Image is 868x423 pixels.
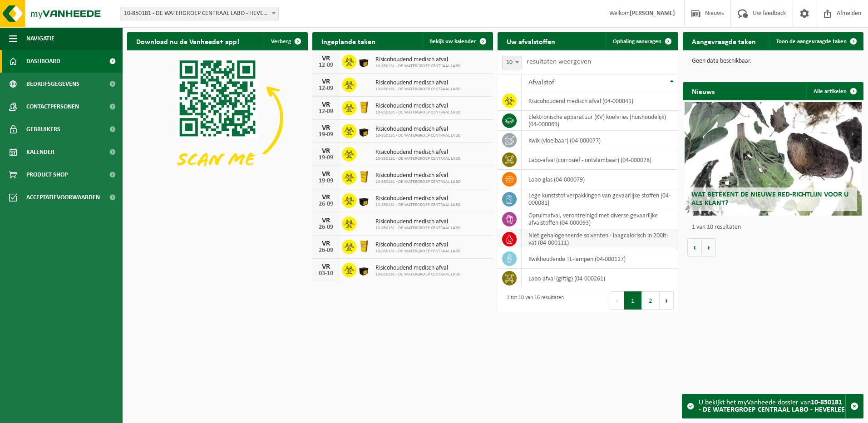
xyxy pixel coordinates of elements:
[356,123,372,138] img: LP-SB-00030-HPE-51
[26,50,60,73] span: Dashboard
[522,111,678,131] td: elektronische apparatuur (KV) koelvries (huishoudelijk) (04-000069)
[312,32,385,50] h2: Ingeplande taken
[613,39,661,44] span: Ophaling aanvragen
[26,141,54,163] span: Kalender
[691,191,848,207] span: Wat betekent de nieuwe RED-richtlijn voor u als klant?
[375,195,461,202] span: Risicohoudend medisch afval
[642,291,660,310] button: 2
[26,118,60,141] span: Gebruikers
[317,178,335,184] div: 19-09
[630,10,675,17] strong: [PERSON_NAME]
[683,32,765,50] h2: Aangevraagde taken
[610,291,624,310] button: Previous
[522,170,678,189] td: labo-glas (04-000079)
[522,189,678,209] td: lege kunststof verpakkingen van gevaarlijke stoffen (04-000081)
[356,261,372,277] img: LP-SB-00030-HPE-51
[317,240,335,247] div: VR
[375,103,461,110] span: Risicohoudend medisch afval
[522,249,678,269] td: kwikhoudende TL-lampen (04-000117)
[375,202,461,208] span: 10-850181 - DE WATERGROEP CENTRAAL LABO
[271,39,291,44] span: Verberg
[317,132,335,138] div: 19-09
[522,269,678,288] td: labo-afval (giftig) (04-000261)
[317,55,335,62] div: VR
[375,149,461,156] span: Risicohoudend medisch afval
[498,32,564,50] h2: Uw afvalstoffen
[317,263,335,271] div: VR
[317,224,335,231] div: 26-09
[522,91,678,111] td: risicohoudend medisch afval (04-000041)
[522,131,678,150] td: kwik (vloeibaar) (04-000077)
[685,102,862,216] a: Wat betekent de nieuwe RED-richtlijn voor u als klant?
[375,218,461,226] span: Risicohoudend medisch afval
[606,32,677,50] a: Ophaling aanvragen
[503,56,522,69] span: 10
[264,32,307,50] button: Verberg
[356,169,372,184] img: LP-SB-00060-HPE-C6
[317,85,335,92] div: 12-09
[26,186,100,209] span: Acceptatievoorwaarden
[356,53,372,69] img: LP-SB-00030-HPE-51
[317,155,335,161] div: 19-09
[624,291,642,310] button: 1
[317,78,335,85] div: VR
[356,99,372,115] img: LP-SB-00060-HPE-C6
[375,249,461,254] span: 10-850181 - DE WATERGROEP CENTRAAL LABO
[375,64,461,69] span: 10-850181 - DE WATERGROEP CENTRAAL LABO
[317,247,335,254] div: 26-09
[26,95,79,118] span: Contactpersonen
[806,82,863,100] a: Alle artikelen
[375,110,461,115] span: 10-850181 - DE WATERGROEP CENTRAAL LABO
[692,58,854,64] p: Geen data beschikbaar.
[375,241,461,249] span: Risicohoudend medisch afval
[127,50,308,186] img: Download de VHEPlus App
[26,27,54,50] span: Navigatie
[683,82,724,100] h2: Nieuws
[317,101,335,108] div: VR
[317,108,335,115] div: 12-09
[375,126,461,133] span: Risicohoudend medisch afval
[769,32,863,50] a: Toon de aangevraagde taken
[702,238,716,256] button: Volgende
[317,217,335,224] div: VR
[375,179,461,185] span: 10-850181 - DE WATERGROEP CENTRAAL LABO
[699,399,845,413] strong: 10-850181 - DE WATERGROEP CENTRAAL LABO - HEVERLEE
[776,39,847,44] span: Toon de aangevraagde taken
[317,194,335,201] div: VR
[429,39,476,44] span: Bekijk uw kalender
[522,150,678,170] td: labo-afval (corrosief - ontvlambaar) (04-000078)
[317,124,335,132] div: VR
[317,201,335,207] div: 26-09
[127,32,248,50] h2: Download nu de Vanheede+ app!
[317,62,335,69] div: 12-09
[375,87,461,92] span: 10-850181 - DE WATERGROEP CENTRAAL LABO
[527,58,591,65] label: resultaten weergeven
[699,394,845,418] div: U bekijkt het myVanheede dossier van
[26,163,68,186] span: Product Shop
[120,7,278,20] span: 10-850181 - DE WATERGROEP CENTRAAL LABO - HEVERLEE
[375,133,461,138] span: 10-850181 - DE WATERGROEP CENTRAAL LABO
[502,290,564,310] div: 1 tot 10 van 16 resultaten
[422,32,492,50] a: Bekijk uw kalender
[660,291,674,310] button: Next
[692,224,859,231] p: 1 van 10 resultaten
[356,192,372,207] img: LP-SB-00030-HPE-51
[356,238,372,254] img: LP-SB-00060-HPE-C6
[375,272,461,277] span: 10-850181 - DE WATERGROEP CENTRAAL LABO
[502,56,522,69] span: 10
[528,79,554,86] span: Afvalstof
[375,56,461,64] span: Risicohoudend medisch afval
[375,226,461,231] span: 10-850181 - DE WATERGROEP CENTRAAL LABO
[375,156,461,162] span: 10-850181 - DE WATERGROEP CENTRAAL LABO
[317,271,335,277] div: 03-10
[26,73,79,95] span: Bedrijfsgegevens
[522,209,678,229] td: opruimafval, verontreinigd met diverse gevaarlijke afvalstoffen (04-000093)
[687,238,702,256] button: Vorige
[375,79,461,87] span: Risicohoudend medisch afval
[317,148,335,155] div: VR
[375,265,461,272] span: Risicohoudend medisch afval
[522,229,678,249] td: niet gehalogeneerde solventen - laagcalorisch in 200lt-vat (04-000111)
[120,7,279,20] span: 10-850181 - DE WATERGROEP CENTRAAL LABO - HEVERLEE
[375,172,461,179] span: Risicohoudend medisch afval
[317,171,335,178] div: VR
